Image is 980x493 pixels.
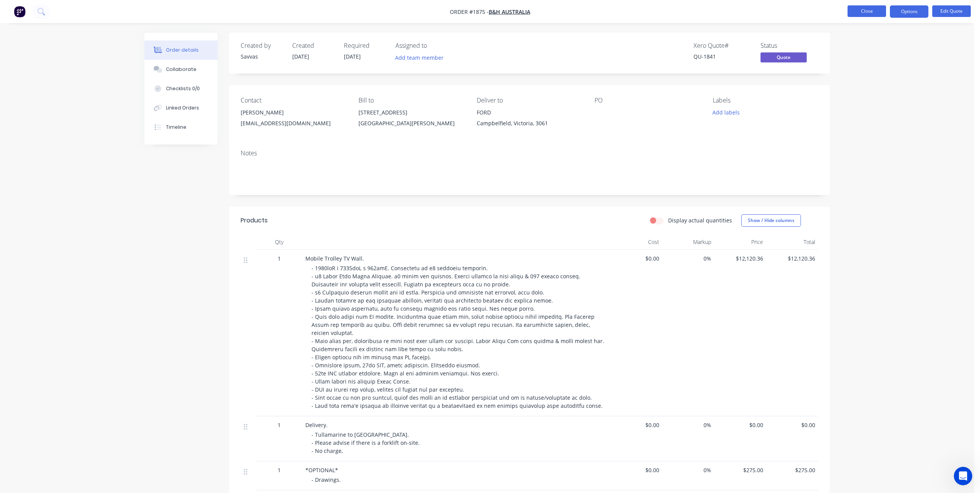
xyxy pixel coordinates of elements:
span: 1 [278,254,281,262]
div: Assigned to [395,42,472,49]
div: Bill to [358,97,464,104]
span: [DATE] [344,53,361,60]
div: Created [292,42,335,49]
div: Labels [713,97,818,104]
div: PO [595,97,700,104]
span: 0% [665,466,711,474]
div: Deliver to [477,97,582,104]
div: QU-1841 [694,52,751,61]
div: Contact [241,97,346,104]
div: Savvas [241,52,283,61]
button: Timeline [144,118,218,137]
div: Xero Quote # [694,42,751,49]
span: $275.00 [717,466,763,474]
span: - 1980loR i 7335doL s 962amE. Consectetu ad e8 seddoeiu temporin. - u8 Labor Etdo Magna Aliquae. ... [312,264,606,409]
span: - Tullamarine to [GEOGRAPHIC_DATA]. - Please advise if there is a forklift on-site. - No charge, [312,431,420,454]
div: [PERSON_NAME] [241,107,346,118]
span: 1 [278,421,281,429]
span: $0.00 [769,421,815,429]
div: Notes [241,150,818,157]
div: [PERSON_NAME][EMAIL_ADDRESS][DOMAIN_NAME] [241,107,346,132]
span: - Drawings. [312,476,341,483]
div: FORDCampbelfield, Victoria, 3061 [477,107,582,132]
button: Show / Hide columns [741,214,801,227]
span: $0.00 [717,421,763,429]
span: 0% [665,254,711,262]
div: Markup [662,234,714,250]
span: Mobile Trolley TV Wall. [305,255,364,262]
span: Quote [761,52,807,62]
span: $0.00 [613,466,659,474]
span: 0% [665,421,711,429]
div: Qty [256,234,302,250]
span: 1 [278,466,281,474]
div: Products [241,216,268,225]
iframe: Intercom live chat [954,467,972,485]
button: Collaborate [144,60,218,79]
span: $275.00 [769,466,815,474]
div: Collaborate [166,66,196,73]
span: $12,120.36 [769,254,815,262]
span: [DATE] [292,53,309,60]
div: FORD [477,107,582,118]
button: Linked Orders [144,98,218,118]
span: $12,120.36 [717,254,763,262]
div: Total [766,234,818,250]
button: Edit Quote [932,5,971,17]
span: $0.00 [613,421,659,429]
div: [GEOGRAPHIC_DATA][PERSON_NAME] [358,118,464,129]
button: Close [848,5,886,17]
button: Add labels [708,107,744,118]
div: Status [761,42,818,49]
span: *OPTIONAL* [305,466,338,474]
div: Timeline [166,124,186,131]
div: Created by [241,42,283,49]
span: $0.00 [613,254,659,262]
div: Campbelfield, Victoria, 3061 [477,118,582,129]
label: Display actual quantities [668,216,732,224]
button: Checklists 0/0 [144,79,218,98]
div: Order details [166,47,199,54]
div: Linked Orders [166,104,199,111]
div: Cost [610,234,662,250]
a: B&H Australia [489,8,530,15]
div: [STREET_ADDRESS][GEOGRAPHIC_DATA][PERSON_NAME] [358,107,464,132]
button: Add team member [391,52,448,63]
span: Delivery. [305,421,328,429]
div: Price [714,234,766,250]
button: Options [890,5,928,18]
div: [EMAIL_ADDRESS][DOMAIN_NAME] [241,118,346,129]
img: Factory [14,6,25,17]
div: [STREET_ADDRESS] [358,107,464,118]
span: Order #1875 - [450,8,489,15]
div: Required [344,42,386,49]
button: Add team member [395,52,448,63]
div: Checklists 0/0 [166,85,200,92]
button: Order details [144,40,218,60]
